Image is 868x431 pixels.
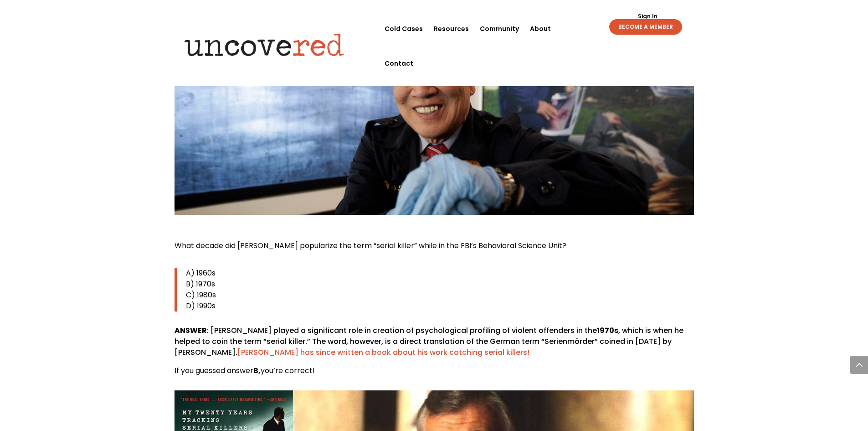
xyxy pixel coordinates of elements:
[186,301,216,311] span: D) 1990s
[385,46,413,81] a: Contact
[237,347,529,358] a: [PERSON_NAME] has since written a book about his work catching serial killers!
[434,11,469,46] a: Resources
[633,14,663,19] a: Sign In
[186,290,216,300] span: C) 1980s
[175,325,694,365] p: : [PERSON_NAME] played a significant role in creation of psychological profiling of violent offen...
[177,27,352,62] img: Uncovered logo
[175,365,315,376] span: If you guessed answer you’re correct!
[385,11,423,46] a: Cold Cases
[186,268,216,278] span: A) 1960s
[480,11,519,46] a: Community
[253,365,261,376] strong: B,
[175,240,566,251] span: What decade did [PERSON_NAME] popularize the term “serial killer” while in the FBI’s Behavioral S...
[609,19,682,35] a: BECOME A MEMBER
[175,325,207,336] strong: ANSWER
[186,279,215,289] span: B) 1970s
[530,11,551,46] a: About
[175,21,694,215] img: Dr.HenryLee
[597,325,618,336] strong: 1970s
